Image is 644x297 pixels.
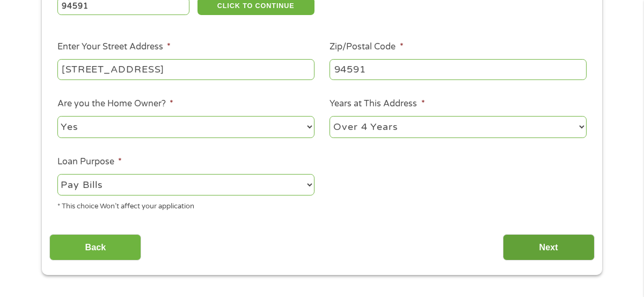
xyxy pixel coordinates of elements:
div: * This choice Won’t affect your application [57,198,314,212]
label: Are you the Home Owner? [57,98,173,110]
input: Next [503,234,595,260]
input: Back [49,234,141,260]
input: 1 Main Street [57,59,314,79]
label: Years at This Address [330,98,425,110]
label: Loan Purpose [57,156,122,168]
label: Zip/Postal Code [330,41,403,53]
label: Enter Your Street Address [57,41,171,53]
